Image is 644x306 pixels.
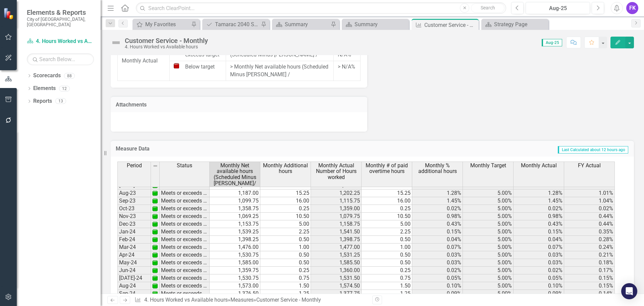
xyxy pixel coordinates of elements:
[412,189,463,197] td: 1.28%
[274,20,329,29] a: Summary
[514,274,564,282] td: 0.05%
[463,205,514,213] td: 5.00%
[564,244,615,251] td: 0.24%
[311,189,362,197] td: 1,202.25
[210,267,260,274] td: 1,359.75
[463,213,514,220] td: 5.00%
[160,251,210,259] td: Meets or exceeds target
[117,228,151,236] td: Jan-24
[136,2,506,14] input: Search ClearPoint...
[160,267,210,274] td: Meets or exceeds target
[355,20,407,29] div: Summary
[152,214,158,219] img: 1UOPjbPZzarJnojPNnPdqcrKqsyubKg2UwelywlROmNPl+gdMW9Kb8ri8GgAAAABJRU5ErkJggg==
[362,189,412,197] td: 15.25
[160,290,210,298] td: Meets or exceeds target
[564,236,615,244] td: 0.28%
[260,282,311,290] td: 1.50
[152,268,158,273] img: 1UOPjbPZzarJnojPNnPdqcrKqsyubKg2UwelywlROmNPl+gdMW9Kb8ri8GgAAAABJRU5ErkJggg==
[230,297,254,303] a: Measures
[311,205,362,213] td: 1,359.00
[152,275,158,281] img: 1UOPjbPZzarJnojPNnPdqcrKqsyubKg2UwelywlROmNPl+gdMW9Kb8ri8GgAAAABJRU5ErkJggg==
[424,21,477,29] div: Customer Service - Monthly
[311,228,362,236] td: 1,541.50
[463,259,514,267] td: 5.00%
[152,245,158,250] img: 1UOPjbPZzarJnojPNnPdqcrKqsyubKg2UwelywlROmNPl+gdMW9Kb8ri8GgAAAABJRU5ErkJggg==
[362,282,412,290] td: 1.50
[177,163,192,169] span: Status
[152,206,158,211] img: 1UOPjbPZzarJnojPNnPdqcrKqsyubKg2UwelywlROmNPl+gdMW9Kb8ri8GgAAAABJRU5ErkJggg==
[362,244,412,251] td: 1.00
[564,274,615,282] td: 0.15%
[160,189,210,197] td: Meets or exceeds target
[117,197,151,205] td: Sep-23
[160,213,210,220] td: Meets or exceeds target
[152,252,158,258] img: 1UOPjbPZzarJnojPNnPdqcrKqsyubKg2UwelywlROmNPl+gdMW9Kb8ri8GgAAAABJRU5ErkJggg==
[210,220,260,228] td: 1,153.75
[463,197,514,205] td: 5.00%
[311,197,362,205] td: 1,115.75
[125,37,208,44] div: Customer Service - Monthly
[514,213,564,220] td: 0.98%
[33,85,56,92] a: Elements
[521,163,557,169] span: Monthly Actual
[117,236,151,244] td: Feb-24
[311,244,362,251] td: 1,477.00
[463,220,514,228] td: 5.00%
[626,2,638,14] button: FK
[542,39,562,46] span: Aug-25
[152,291,158,296] img: 1UOPjbPZzarJnojPNnPdqcrKqsyubKg2UwelywlROmNPl+gdMW9Kb8ri8GgAAAABJRU5ErkJggg==
[210,290,260,298] td: 1,376.50
[526,2,590,14] button: Aug-25
[64,73,75,79] div: 88
[412,251,463,259] td: 0.03%
[210,228,260,236] td: 1,539.25
[160,236,210,244] td: Meets or exceeds target
[311,267,362,274] td: 1,360.00
[210,259,260,267] td: 1,585.00
[514,228,564,236] td: 0.15%
[463,228,514,236] td: 5.00%
[514,267,564,274] td: 0.02%
[27,38,94,45] a: 4. Hours Worked vs Available hours
[463,189,514,197] td: 5.00%
[311,213,362,220] td: 1,079.75
[363,163,411,174] span: Monthly # of paid overtime hours
[174,63,222,71] div: Below target
[564,189,615,197] td: 1.01%
[412,228,463,236] td: 0.15%
[145,20,190,29] div: My Favorites
[33,97,52,105] a: Reports
[564,213,615,220] td: 0.44%
[564,197,615,205] td: 1.04%
[160,228,210,236] td: Meets or exceeds target
[463,274,514,282] td: 5.00%
[260,189,311,197] td: 15.25
[152,229,158,234] img: 1UOPjbPZzarJnojPNnPdqcrKqsyubKg2UwelywlROmNPl+gdMW9Kb8ri8GgAAAABJRU5ErkJggg==
[412,236,463,244] td: 0.04%
[564,251,615,259] td: 0.21%
[134,20,190,29] a: My Favorites
[117,244,151,251] td: Mar-24
[564,205,615,213] td: 0.02%
[3,7,15,19] img: ClearPoint Strategy
[117,290,151,298] td: Sep-24
[311,282,362,290] td: 1,574.50
[117,259,151,267] td: May-24
[260,244,311,251] td: 1.00
[514,197,564,205] td: 1.45%
[117,274,151,282] td: [DATE]-24
[210,205,260,213] td: 1,358.75
[412,205,463,213] td: 0.02%
[311,220,362,228] td: 1,158.75
[362,205,412,213] td: 0.25
[116,146,281,152] h3: Measure Data
[117,213,151,220] td: Nov-23
[564,267,615,274] td: 0.17%
[483,20,547,29] a: Strategy Page
[412,259,463,267] td: 0.03%
[125,44,208,49] div: 4. Hours Worked vs Available hours
[514,251,564,259] td: 0.03%
[260,236,311,244] td: 0.50
[362,236,412,244] td: 0.50
[117,251,151,259] td: Apr-24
